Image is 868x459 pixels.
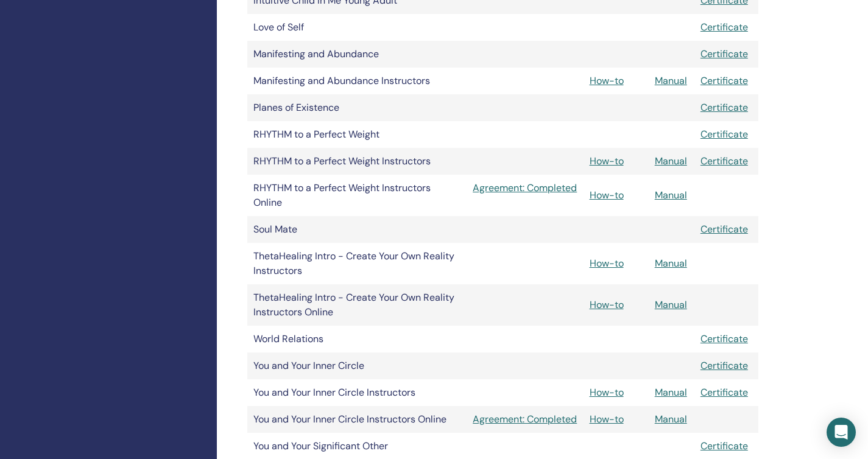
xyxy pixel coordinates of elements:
[590,298,624,311] a: How-to
[247,94,467,121] td: Planes of Existence
[590,155,624,167] a: How-to
[590,386,624,399] a: How-to
[473,412,577,427] a: Agreement: Completed
[700,332,748,345] a: Certificate
[700,47,748,60] a: Certificate
[655,189,687,201] a: Manual
[247,148,467,175] td: RHYTHM to a Perfect Weight Instructors
[247,14,467,41] td: Love of Self
[655,74,687,87] a: Manual
[590,189,624,201] a: How-to
[247,121,467,148] td: RHYTHM to a Perfect Weight
[700,155,748,167] a: Certificate
[247,379,467,406] td: You and Your Inner Circle Instructors
[590,74,624,87] a: How-to
[700,440,748,452] a: Certificate
[700,128,748,141] a: Certificate
[655,386,687,399] a: Manual
[700,21,748,33] a: Certificate
[590,413,624,426] a: How-to
[247,352,467,379] td: You and Your Inner Circle
[655,413,687,426] a: Manual
[247,326,467,352] td: World Relations
[247,175,467,216] td: RHYTHM to a Perfect Weight Instructors Online
[700,386,748,399] a: Certificate
[655,257,687,270] a: Manual
[473,181,577,195] a: Agreement: Completed
[700,101,748,114] a: Certificate
[827,418,856,447] div: Open Intercom Messenger
[247,243,467,284] td: ThetaHealing Intro - Create Your Own Reality Instructors
[247,406,467,433] td: You and Your Inner Circle Instructors Online
[655,298,687,311] a: Manual
[247,68,467,94] td: Manifesting and Abundance Instructors
[590,257,624,270] a: How-to
[700,74,748,87] a: Certificate
[700,359,748,372] a: Certificate
[247,41,467,68] td: Manifesting and Abundance
[700,223,748,236] a: Certificate
[247,216,467,243] td: Soul Mate
[655,155,687,167] a: Manual
[247,284,467,326] td: ThetaHealing Intro - Create Your Own Reality Instructors Online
